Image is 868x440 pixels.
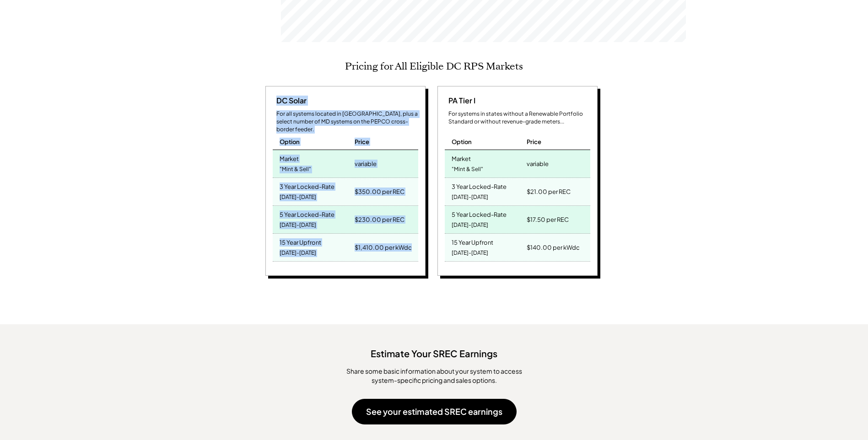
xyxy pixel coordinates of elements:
div: 5 Year Locked-Rate [280,208,334,219]
div: [DATE]-[DATE] [452,219,488,231]
div: "Mint & Sell" [280,163,311,176]
h2: Pricing for All Eligible DC RPS Markets [345,60,523,72]
div: variable [355,157,377,170]
button: See your estimated SREC earnings [352,399,517,424]
div: 3 Year Locked-Rate [452,180,507,191]
div: "Mint & Sell" [452,163,483,176]
div: 15 Year Upfront [452,236,493,247]
div: $350.00 per REC [355,185,404,198]
div: [DATE]-[DATE] [280,219,316,231]
div: For all systems located in [GEOGRAPHIC_DATA], plus a select number of MD systems on the PEPCO cro... [276,110,418,133]
div: variable [527,157,549,170]
div: Estimate Your SREC Earnings [9,343,859,360]
div: $230.00 per REC [355,213,404,226]
div: Price [355,138,369,146]
div: [DATE]-[DATE] [280,247,316,259]
div: Price [527,138,541,146]
div: [DATE]-[DATE] [452,247,488,259]
div: Market [452,152,471,163]
div: 3 Year Locked-Rate [280,180,334,191]
div: DC Solar [273,96,307,106]
div: ​Share some basic information about your system to access system-specific pricing and sales options. [334,367,535,385]
div: $1,410.00 per kWdc [355,241,412,254]
div: $17.50 per REC [527,213,569,226]
div: 5 Year Locked-Rate [452,208,507,219]
div: Option [280,138,300,146]
div: $140.00 per kWdc [527,241,580,254]
div: [DATE]-[DATE] [280,191,316,204]
div: $21.00 per REC [527,185,571,198]
div: For systems in states without a Renewable Portfolio Standard or without revenue-grade meters... [448,110,590,126]
div: [DATE]-[DATE] [452,191,488,204]
div: Market [280,152,299,163]
div: Option [452,138,472,146]
div: PA Tier I [445,96,475,106]
div: 15 Year Upfront [280,236,321,247]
